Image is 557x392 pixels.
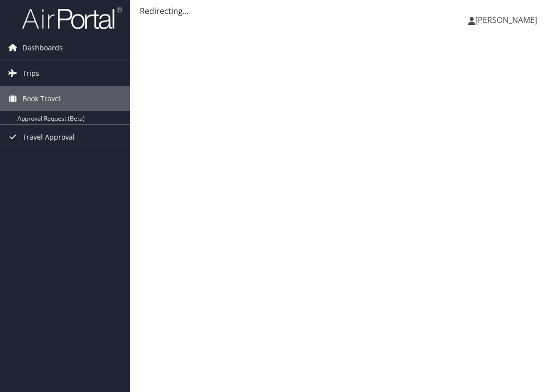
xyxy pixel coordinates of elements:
[22,125,75,150] span: Travel Approval
[22,6,122,30] img: airportal-logo.png
[22,86,61,111] span: Book Travel
[22,61,39,86] span: Trips
[140,5,547,17] div: Redirecting...
[468,5,547,35] a: [PERSON_NAME]
[22,35,63,60] span: Dashboards
[475,14,537,25] span: [PERSON_NAME]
